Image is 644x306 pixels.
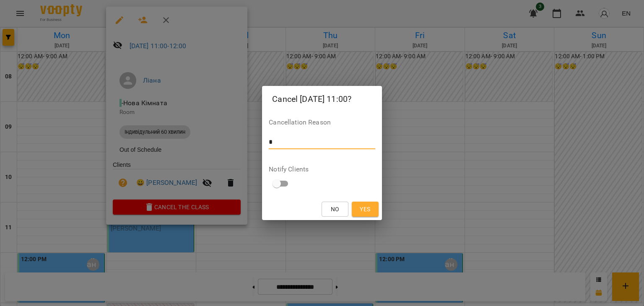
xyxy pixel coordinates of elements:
button: No [322,202,348,217]
span: No [331,204,339,214]
button: Yes [352,202,379,217]
label: Cancellation Reason [269,119,375,126]
h2: Cancel [DATE] 11:00? [272,93,372,106]
label: Notify Clients [269,166,375,173]
span: Yes [360,204,370,214]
